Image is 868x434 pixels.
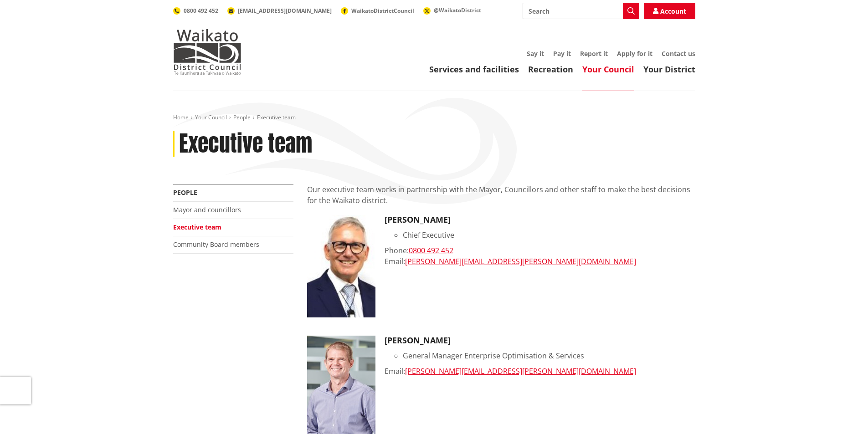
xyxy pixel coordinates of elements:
[582,64,634,75] a: Your Council
[423,6,481,14] a: @WaikatoDistrict
[227,7,332,15] a: [EMAIL_ADDRESS][DOMAIN_NAME]
[429,64,519,75] a: Services and facilities
[385,256,695,267] div: Email:
[644,3,695,19] a: Account
[238,7,332,15] span: [EMAIL_ADDRESS][DOMAIN_NAME]
[403,230,695,240] li: Chief Executive
[385,366,695,377] div: Email:
[179,131,312,157] h1: Executive team
[173,205,241,214] a: Mayor and councillors
[662,49,695,58] a: Contact us
[351,7,414,15] span: WaikatoDistrictCouncil
[434,6,481,14] span: @WaikatoDistrict
[405,366,636,376] a: [PERSON_NAME][EMAIL_ADDRESS][PERSON_NAME][DOMAIN_NAME]
[173,7,218,15] a: 0800 492 452
[307,184,695,206] p: Our executive team works in partnership with the Mayor, Councillors and other staff to make the b...
[307,215,375,317] img: CE Craig Hobbs
[385,245,695,256] div: Phone:
[553,49,571,58] a: Pay it
[233,113,251,121] a: People
[409,245,453,255] a: 0800 492 452
[528,64,573,75] a: Recreation
[195,113,227,121] a: Your Council
[385,215,695,225] h3: [PERSON_NAME]
[184,7,218,15] span: 0800 492 452
[173,113,189,121] a: Home
[173,188,197,197] a: People
[643,64,695,75] a: Your District
[257,113,296,121] span: Executive team
[617,49,652,58] a: Apply for it
[173,29,241,75] img: Waikato District Council - Te Kaunihera aa Takiwaa o Waikato
[527,49,544,58] a: Say it
[405,256,636,266] a: [PERSON_NAME][EMAIL_ADDRESS][PERSON_NAME][DOMAIN_NAME]
[341,7,414,15] a: WaikatoDistrictCouncil
[173,223,221,231] a: Executive team
[403,350,695,361] li: General Manager Enterprise Optimisation & Services
[523,3,639,19] input: Search input
[173,240,259,249] a: Community Board members
[173,114,695,122] nav: breadcrumb
[580,49,608,58] a: Report it
[385,336,695,346] h3: [PERSON_NAME]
